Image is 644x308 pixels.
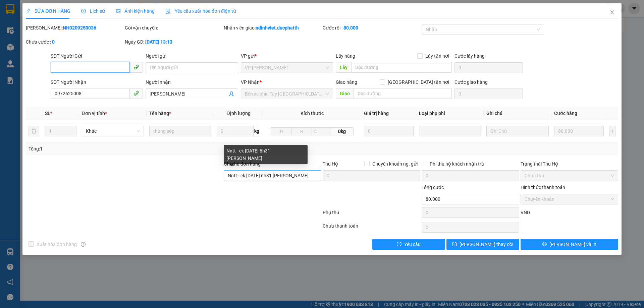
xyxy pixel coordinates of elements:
[133,90,139,96] span: phone
[521,239,618,250] button: printer[PERSON_NAME] và In
[454,79,488,85] label: Cước giao hàng
[29,126,39,136] button: delete
[51,52,143,60] div: SĐT Người Gửi
[397,242,401,247] span: exclamation-circle
[125,38,222,46] div: Ngày GD:
[385,78,452,86] span: [GEOGRAPHIC_DATA] tận nơi
[404,241,421,248] span: Yêu cầu
[542,242,547,247] span: printer
[245,63,329,73] span: VP Ngọc Hồi
[521,210,530,215] span: VND
[63,25,96,30] b: NH0209250036
[336,53,355,59] span: Lấy hàng
[484,107,551,120] th: Ghi chú
[26,38,123,46] div: Chưa cước :
[422,185,444,190] span: Tổng cước
[416,107,484,120] th: Loại phụ phí
[149,111,171,116] span: Tên hàng
[116,8,155,14] span: Ảnh kiện hàng
[125,24,222,32] div: Gói vận chuyển:
[322,222,421,234] div: Chưa thanh toán
[521,160,618,168] div: Trạng thái Thu Hộ
[81,8,105,14] span: Lịch sử
[52,39,55,45] b: 0
[241,52,333,60] div: VP gửi
[116,9,120,13] span: picture
[343,25,358,30] b: 80.000
[165,9,171,14] img: icon
[254,126,260,136] span: kg
[146,78,238,86] div: Người nhận
[312,127,330,135] input: C
[256,25,299,30] b: ndinhviet.ducphatth
[525,171,614,181] span: Chưa thu
[364,111,389,116] span: Giá trị hàng
[229,91,234,97] span: user-add
[460,241,513,248] span: [PERSON_NAME] thay đổi
[330,127,353,135] span: 0kg
[323,24,420,32] div: Cước rồi :
[26,8,70,14] span: SỬA ĐƠN HÀNG
[165,8,236,14] span: Yêu cầu xuất hóa đơn điện tử
[81,9,86,13] span: clock-circle
[370,160,420,168] span: Chuyển khoản ng. gửi
[34,241,79,248] span: Xuất hóa đơn hàng
[82,111,107,116] span: Đơn vị tính
[133,64,139,70] span: phone
[554,111,577,116] span: Cước hàng
[81,242,86,247] span: info-circle
[554,126,604,136] input: 0
[245,89,329,99] span: Bến xe phía Tây Thanh Hóa
[336,62,351,73] span: Lấy
[486,126,548,136] input: Ghi Chú
[454,88,523,99] input: Cước giao hàng
[149,126,211,136] input: VD: Bàn, Ghế
[372,239,445,250] button: exclamation-circleYêu cầu
[364,126,414,136] input: 0
[336,88,354,99] span: Giao
[351,62,452,73] input: Dọc đường
[301,111,324,116] span: Kích thước
[51,78,143,86] div: SĐT Người Nhận
[454,53,485,59] label: Cước lấy hàng
[241,79,260,85] span: VP Nhận
[45,111,50,116] span: SL
[86,126,140,136] span: Khác
[224,170,321,181] input: Ghi chú đơn hàng
[226,111,250,116] span: Định lượng
[271,127,291,135] input: D
[609,126,615,136] button: plus
[525,194,614,204] span: Chuyển khoản
[224,145,308,164] div: Nntt - ck [DATE] 6h31 [PERSON_NAME]
[354,88,452,99] input: Dọc đường
[609,10,615,15] span: close
[603,3,622,22] button: Close
[323,161,338,167] span: Thu Hộ
[423,52,452,60] span: Lấy tận nơi
[452,242,457,247] span: save
[446,239,519,250] button: save[PERSON_NAME] thay đổi
[521,185,565,190] label: Hình thức thanh toán
[454,62,523,73] input: Cước lấy hàng
[146,52,238,60] div: Người gửi
[29,145,249,152] div: Tổng: 1
[322,209,421,221] div: Phụ thu
[291,127,312,135] input: R
[427,160,487,168] span: Phí thu hộ khách nhận trả
[549,241,596,248] span: [PERSON_NAME] và In
[224,24,321,32] div: Nhân viên giao:
[145,39,172,45] b: [DATE] 13:13
[26,24,123,32] div: [PERSON_NAME]:
[26,9,31,13] span: edit
[336,79,357,85] span: Giao hàng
